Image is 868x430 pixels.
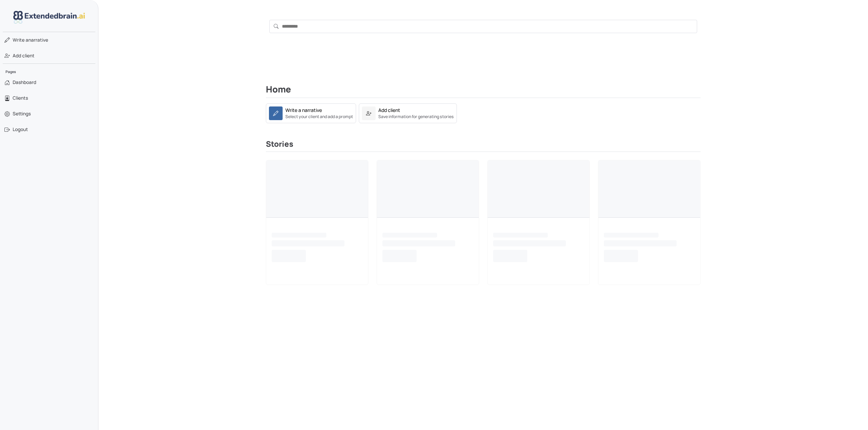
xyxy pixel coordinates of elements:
span: Logout [13,126,28,133]
h3: Stories [266,140,701,152]
span: narrative [13,37,48,43]
small: Save information for generating stories [378,114,454,120]
a: Add clientSave information for generating stories [359,109,457,116]
span: Dashboard [13,79,36,86]
span: Write a [13,37,28,43]
div: Add client [378,106,400,114]
span: Clients [13,95,28,101]
a: Write a narrativeSelect your client and add a prompt [266,109,356,116]
div: Write a narrative [285,106,322,114]
span: Add client [13,52,35,59]
small: Select your client and add a prompt [285,114,353,120]
img: logo [13,11,85,24]
h2: Home [266,84,701,98]
a: Write a narrativeSelect your client and add a prompt [266,103,356,123]
a: Add clientSave information for generating stories [359,103,457,123]
span: Settings [13,110,31,117]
